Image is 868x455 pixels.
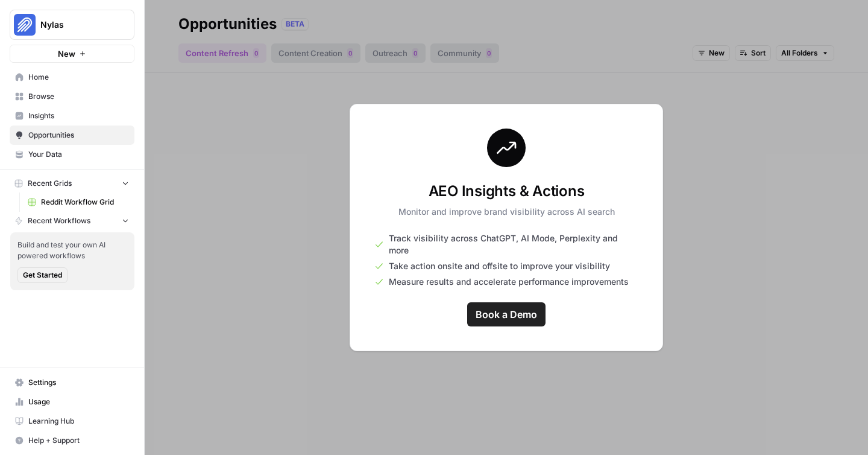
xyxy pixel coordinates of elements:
[10,373,134,392] a: Settings
[28,149,129,160] span: Your Data
[10,412,134,431] a: Learning Hub
[10,87,134,106] a: Browse
[28,416,129,427] span: Learning Hub
[14,14,36,36] img: Nylas Logo
[28,178,72,189] span: Recent Grids
[28,377,129,388] span: Settings
[40,19,113,31] span: Nylas
[23,270,62,281] span: Get Started
[28,396,129,407] span: Usage
[398,206,615,218] p: Monitor and improve brand visibility across AI search
[389,260,610,272] span: Take action onsite and offsite to improve your visibility
[28,110,129,121] span: Insights
[17,240,127,261] span: Build and test your own AI powered workflows
[10,145,134,164] a: Your Data
[389,276,629,288] span: Measure results and accelerate performance improvements
[10,68,134,87] a: Home
[22,192,134,212] a: Reddit Workflow Grid
[10,106,134,126] a: Insights
[10,126,134,145] a: Opportunities
[41,197,129,208] span: Reddit Workflow Grid
[389,232,638,256] span: Track visibility across ChatGPT, AI Mode, Perplexity and more
[10,212,134,230] button: Recent Workflows
[58,48,75,60] span: New
[10,174,134,192] button: Recent Grids
[467,302,546,326] a: Book a Demo
[28,91,129,102] span: Browse
[17,267,68,283] button: Get Started
[476,307,537,322] span: Book a Demo
[10,45,134,63] button: New
[10,431,134,450] button: Help + Support
[398,182,615,201] h3: AEO Insights & Actions
[10,392,134,412] a: Usage
[28,435,129,446] span: Help + Support
[28,130,129,141] span: Opportunities
[10,10,134,40] button: Workspace: Nylas
[28,215,90,226] span: Recent Workflows
[28,72,129,83] span: Home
